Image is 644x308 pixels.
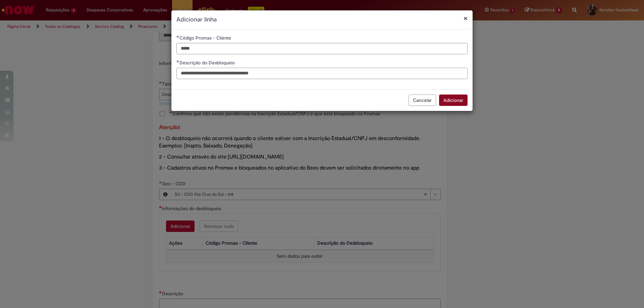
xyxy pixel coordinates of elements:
button: Adicionar [439,95,468,106]
button: Fechar modal [464,15,468,22]
h2: Adicionar linha [176,15,468,24]
span: Obrigatório Preenchido [176,35,179,38]
button: Cancelar [409,95,436,106]
span: Descrição do Desbloqueio [179,60,236,66]
span: Obrigatório Preenchido [176,60,179,63]
span: Código Promax - Cliente [179,35,232,41]
input: Descrição do Desbloqueio [176,68,468,79]
input: Código Promax - Cliente [176,43,468,54]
